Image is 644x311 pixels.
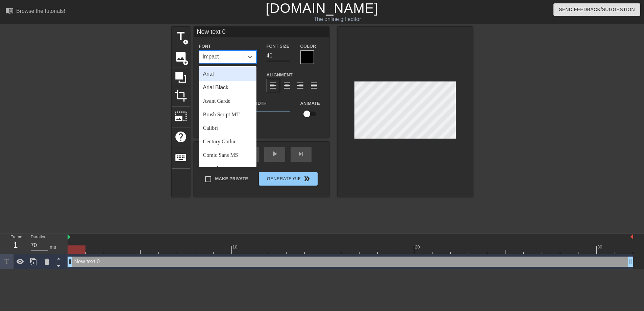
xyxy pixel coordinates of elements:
label: Color [300,43,316,50]
div: 10 [232,244,239,250]
span: menu_book [5,6,14,15]
a: [DOMAIN_NAME] [266,1,378,16]
span: format_align_center [283,81,291,90]
span: skip_next [297,150,305,158]
label: Font Size [267,43,290,50]
span: format_align_justify [310,81,318,90]
span: add_circle [183,39,189,45]
label: Alignment [267,72,293,78]
span: play_arrow [271,150,279,158]
div: Arial Black [199,81,256,94]
a: Browse the tutorials! [5,6,65,17]
span: title [174,30,187,43]
span: keyboard [174,151,187,164]
label: Font [199,43,211,50]
span: Send Feedback/Suggestion [559,5,635,14]
span: photo_size_select_large [174,110,187,123]
div: Browse the tutorials! [16,8,65,14]
div: Frame [5,234,26,254]
div: Century Gothic [199,135,256,148]
label: Duration [31,235,46,239]
span: drag_handle [627,258,634,265]
div: Arial [199,67,256,81]
span: drag_handle [67,258,73,265]
span: crop [174,89,187,102]
div: 30 [597,244,603,250]
div: Impact [203,53,219,61]
span: Make Private [215,175,248,182]
div: Calibri [199,121,256,135]
div: ms [50,244,56,251]
div: 20 [415,244,421,250]
span: format_align_right [296,81,304,90]
div: Avant Garde [199,94,256,108]
span: format_align_left [269,81,277,90]
span: double_arrow [303,175,311,183]
span: add_circle [183,60,189,66]
span: image [174,50,187,63]
div: The online gif editor [218,15,456,23]
div: 1 [10,239,21,251]
span: Generate Gif [262,175,315,183]
button: Send Feedback/Suggestion [553,3,640,16]
img: bound-end.png [630,234,633,239]
label: Animate [300,100,320,107]
span: help [174,130,187,143]
button: Generate Gif [259,172,317,186]
div: Consolas [199,162,256,175]
div: Brush Script MT [199,108,256,121]
div: Comic Sans MS [199,148,256,162]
